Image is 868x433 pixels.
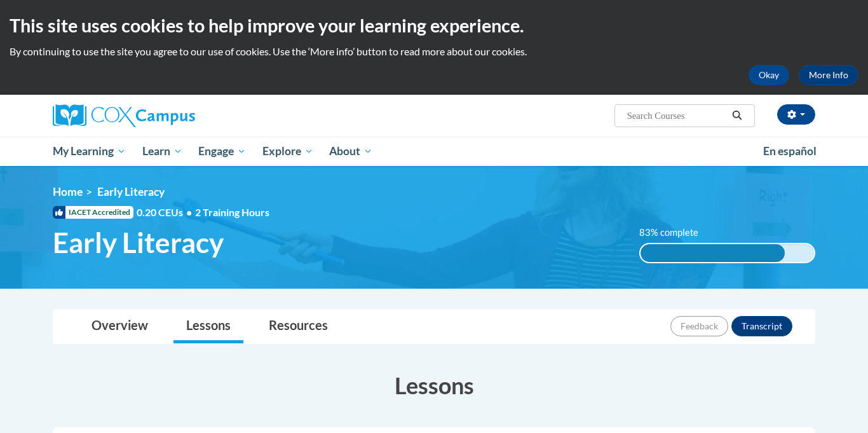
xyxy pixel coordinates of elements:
a: Lessons [173,310,243,343]
button: Account Settings [777,104,815,125]
div: Main menu [34,137,834,166]
img: Cox Campus [53,104,195,127]
button: Feedback [670,316,728,336]
span: Explore [262,144,313,159]
span: My Learning [53,144,126,159]
span: Engage [198,144,246,159]
label: 83% complete [639,226,712,240]
div: 83% complete [641,244,785,262]
span: IACET Accredited [53,206,133,219]
button: Search [728,108,747,123]
a: Learn [134,137,191,166]
button: Okay [749,65,789,85]
a: Explore [254,137,322,166]
a: En español [755,138,825,165]
a: Overview [79,310,161,343]
span: Early Literacy [97,185,165,198]
span: • [186,206,192,218]
a: My Learning [44,137,134,166]
a: Home [53,185,83,198]
span: 2 Training Hours [195,206,269,218]
button: Transcript [731,316,792,336]
a: About [322,137,381,166]
a: Engage [190,137,254,166]
p: By continuing to use the site you agree to our use of cookies. Use the ‘More info’ button to read... [10,45,858,58]
span: 0.20 CEUs [137,205,195,219]
a: Cox Campus [53,104,294,127]
a: Resources [256,310,341,343]
span: About [329,144,372,159]
h3: Lessons [53,369,815,401]
span: Early Literacy [53,226,224,259]
input: Search Courses [626,108,728,123]
span: En español [763,144,817,158]
span: Learn [142,144,182,159]
a: More Info [799,65,858,85]
h2: This site uses cookies to help improve your learning experience. [10,13,858,38]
